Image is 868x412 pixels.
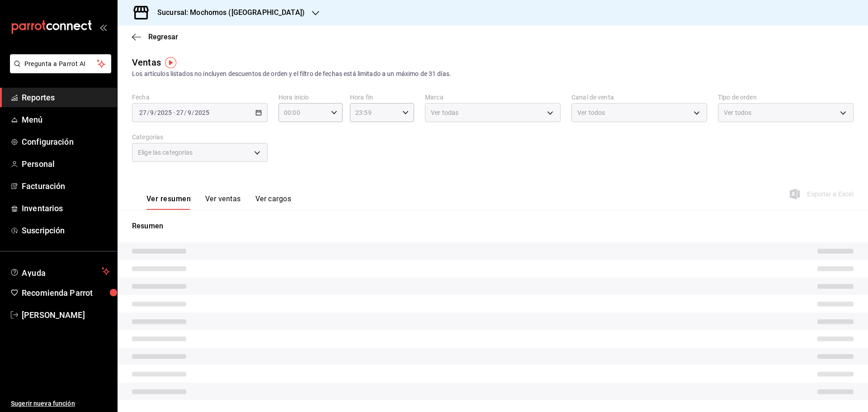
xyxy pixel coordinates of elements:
span: Pregunta a Parrot AI [24,59,97,69]
input: ---- [157,109,172,116]
div: navigation tabs [146,194,291,210]
label: Categorías [132,134,268,140]
label: Fecha [132,94,268,100]
span: Ayuda [22,266,98,277]
label: Tipo de orden [718,94,854,100]
span: Menú [22,114,110,126]
p: Resumen [132,221,854,232]
input: -- [187,109,192,116]
label: Canal de venta [571,94,707,100]
div: Ventas [132,56,161,69]
img: Tooltip marker [165,57,176,68]
span: / [147,109,150,116]
span: Regresar [148,33,178,41]
input: -- [150,109,154,116]
span: Elige las categorías [138,148,193,157]
button: Ver resumen [146,194,191,210]
span: Configuración [22,136,110,148]
button: open_drawer_menu [99,24,107,31]
h3: Sucursal: Mochomos ([GEOGRAPHIC_DATA]) [150,7,305,18]
button: Regresar [132,33,178,41]
label: Marca [425,94,561,100]
span: Recomienda Parrot [22,287,110,299]
button: Pregunta a Parrot AI [10,54,111,73]
button: Ver ventas [205,194,241,210]
button: Ver cargos [255,194,292,210]
span: Suscripción [22,224,110,237]
div: Los artículos listados no incluyen descuentos de orden y el filtro de fechas está limitado a un m... [132,69,854,79]
span: [PERSON_NAME] [22,309,110,321]
span: / [184,109,187,116]
input: -- [176,109,184,116]
span: Ver todos [577,108,605,117]
span: / [154,109,157,116]
span: Facturación [22,180,110,192]
span: - [173,109,175,116]
a: Pregunta a Parrot AI [6,66,111,75]
span: Personal [22,158,110,170]
span: Reportes [22,91,110,104]
input: -- [139,109,147,116]
span: / [192,109,194,116]
span: Inventarios [22,202,110,214]
span: Ver todos [724,108,751,117]
label: Hora inicio [278,94,343,100]
label: Hora fin [350,94,414,100]
input: ---- [194,109,210,116]
span: Ver todas [431,108,458,117]
span: Sugerir nueva función [11,399,110,408]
